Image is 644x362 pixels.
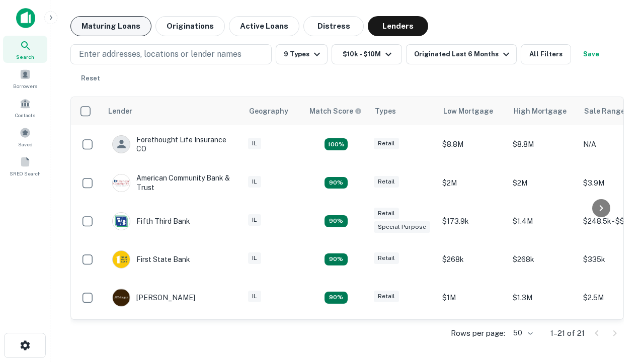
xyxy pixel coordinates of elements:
[303,16,364,36] button: Distress
[15,111,35,119] span: Contacts
[508,240,578,279] td: $268k
[248,214,261,226] div: IL
[368,16,428,36] button: Lenders
[443,105,493,117] div: Low Mortgage
[248,176,261,188] div: IL
[451,327,505,339] p: Rows per page:
[16,53,34,61] span: Search
[112,173,233,192] div: American Community Bank & Trust
[325,253,348,265] div: Matching Properties: 2, hasApolloMatch: undefined
[248,252,261,264] div: IL
[374,208,399,219] div: Retail
[374,176,399,188] div: Retail
[437,317,508,355] td: $2.7M
[514,105,567,117] div: High Mortgage
[508,97,578,125] th: High Mortgage
[374,252,399,264] div: Retail
[3,65,47,92] a: Borrowers
[374,138,399,149] div: Retail
[74,68,107,88] button: Reset
[508,202,578,240] td: $1.4M
[550,327,585,339] p: 1–21 of 21
[303,97,369,125] th: Capitalize uses an advanced AI algorithm to match your search with the best lender. The match sco...
[437,202,508,240] td: $173.9k
[406,44,517,64] button: Originated Last 6 Months
[437,279,508,317] td: $1M
[112,212,190,230] div: Fifth Third Bank
[70,44,272,64] button: Enter addresses, locations or lender names
[248,138,261,149] div: IL
[113,213,130,230] img: picture
[332,44,402,64] button: $10k - $10M
[3,94,47,121] a: Contacts
[521,44,571,64] button: All Filters
[3,152,47,179] a: SREO Search
[113,251,130,268] img: picture
[108,105,132,117] div: Lender
[437,125,508,163] td: $8.8M
[13,82,37,90] span: Borrowers
[102,97,243,125] th: Lender
[508,125,578,163] td: $8.8M
[575,44,607,64] button: Save your search to get updates of matches that match your search criteria.
[16,8,35,28] img: capitalize-icon.png
[113,174,130,192] img: picture
[10,169,41,177] span: SREO Search
[437,240,508,279] td: $268k
[3,123,47,150] a: Saved
[325,215,348,227] div: Matching Properties: 2, hasApolloMatch: undefined
[374,221,430,233] div: Special Purpose
[79,48,242,60] p: Enter addresses, locations or lender names
[437,97,508,125] th: Low Mortgage
[375,105,396,117] div: Types
[112,250,190,268] div: First State Bank
[309,106,362,117] div: Capitalize uses an advanced AI algorithm to match your search with the best lender. The match sco...
[249,105,288,117] div: Geography
[243,97,303,125] th: Geography
[325,177,348,189] div: Matching Properties: 2, hasApolloMatch: undefined
[229,16,299,36] button: Active Loans
[112,135,233,153] div: Forethought Life Insurance CO
[594,249,644,298] iframe: Chat Widget
[70,16,151,36] button: Maturing Loans
[309,106,360,117] h6: Match Score
[414,48,512,60] div: Originated Last 6 Months
[18,140,33,148] span: Saved
[584,105,625,117] div: Sale Range
[155,16,225,36] button: Originations
[113,289,130,306] img: picture
[369,97,437,125] th: Types
[437,163,508,202] td: $2M
[508,279,578,317] td: $1.3M
[248,291,261,302] div: IL
[112,289,195,307] div: [PERSON_NAME]
[325,138,348,150] div: Matching Properties: 4, hasApolloMatch: undefined
[3,36,47,63] a: Search
[508,163,578,202] td: $2M
[276,44,328,64] button: 9 Types
[509,326,534,340] div: 50
[508,317,578,355] td: $7M
[374,291,399,302] div: Retail
[325,292,348,304] div: Matching Properties: 2, hasApolloMatch: undefined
